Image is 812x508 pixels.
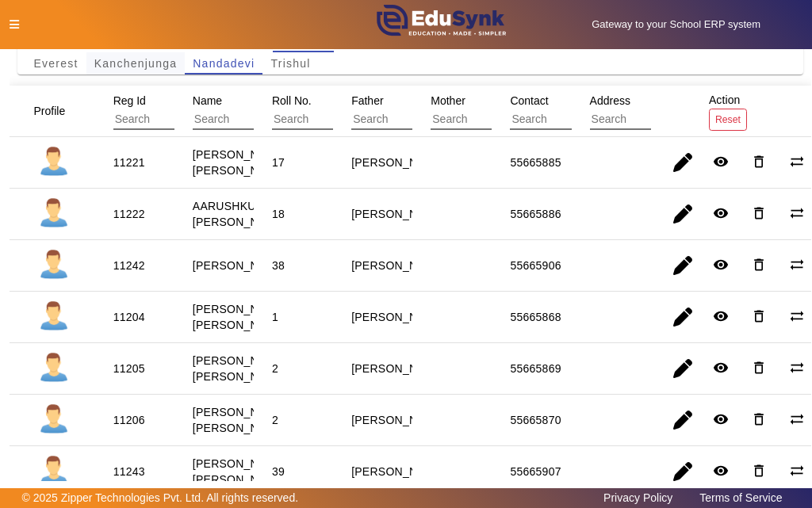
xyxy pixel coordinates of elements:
mat-icon: remove_red_eye [713,257,729,273]
mat-icon: delete_outline [751,308,767,324]
staff-with-status: AARUSHKUMAR [PERSON_NAME] [193,200,286,228]
div: [PERSON_NAME] [351,412,445,428]
mat-icon: remove_red_eye [713,308,729,324]
span: Roll No. [272,94,312,107]
img: profile.png [34,194,74,234]
div: [PERSON_NAME] [351,258,445,273]
input: Search [272,109,414,130]
input: Search [351,109,493,130]
div: [PERSON_NAME] [351,464,445,479]
div: 11242 [113,258,145,273]
div: Father [346,86,513,136]
mat-icon: delete_outline [751,205,767,221]
div: 11243 [113,464,145,479]
div: 1 [272,309,278,325]
span: Father [351,94,383,107]
mat-icon: remove_red_eye [713,205,729,221]
div: 55665885 [510,155,561,170]
div: 11222 [113,206,145,222]
mat-icon: remove_red_eye [713,154,729,170]
mat-icon: remove_red_eye [713,463,729,479]
staff-with-status: [PERSON_NAME] [PERSON_NAME] [193,303,286,331]
div: Contact [504,86,672,136]
mat-icon: delete_outline [751,360,767,376]
div: 11206 [113,412,145,428]
span: Everest [34,58,79,69]
div: [PERSON_NAME] [351,155,445,170]
div: 2 [272,361,278,376]
mat-icon: sync_alt [789,308,805,324]
div: Action [703,86,753,136]
button: Reset [709,109,747,130]
mat-icon: sync_alt [789,257,805,273]
span: Profile [34,105,66,117]
mat-icon: remove_red_eye [713,411,729,427]
mat-icon: sync_alt [789,463,805,479]
a: Privacy Policy [596,487,680,508]
mat-icon: remove_red_eye [713,360,729,376]
div: 55665869 [510,361,561,376]
input: Search [193,109,335,130]
staff-with-status: [PERSON_NAME] [PERSON_NAME] [193,354,286,383]
div: 11204 [113,309,145,325]
div: 55665870 [510,412,561,428]
mat-icon: delete_outline [751,463,767,479]
span: Trishul [270,58,310,69]
span: Address [590,94,630,107]
mat-icon: sync_alt [789,154,805,170]
div: Name [187,86,354,136]
img: profile.png [34,400,74,440]
p: © 2025 Zipper Technologies Pvt. Ltd. All rights reserved. [22,490,299,506]
div: [PERSON_NAME] [351,206,445,222]
img: profile.png [34,143,74,182]
a: Terms of Service [691,487,790,508]
div: [PERSON_NAME] [351,309,445,325]
staff-with-status: [PERSON_NAME] [193,259,286,272]
mat-icon: sync_alt [789,360,805,376]
span: Kanchenjunga [94,58,178,69]
staff-with-status: [PERSON_NAME] [PERSON_NAME] [193,406,286,434]
mat-icon: delete_outline [751,257,767,273]
div: 17 [272,155,285,170]
span: Contact [510,94,548,107]
staff-with-status: [PERSON_NAME] [PERSON_NAME] [193,457,286,486]
input: Search [431,109,573,130]
div: 55665868 [510,309,561,325]
span: Name [193,94,222,107]
img: profile.png [34,297,74,337]
staff-with-status: [PERSON_NAME] [PERSON_NAME] [193,148,286,177]
div: 38 [272,258,285,273]
mat-icon: delete_outline [751,154,767,170]
input: Search [590,109,732,130]
mat-icon: sync_alt [789,205,805,221]
span: Reg Id [113,94,146,107]
div: 18 [272,206,285,222]
div: Mother [425,86,592,136]
span: Nandadevi [193,58,255,69]
mat-icon: delete_outline [751,411,767,427]
div: Address [584,86,752,136]
h5: Gateway to your School ERP system [550,18,803,31]
div: [PERSON_NAME] [351,361,445,376]
img: profile.png [34,452,74,491]
div: 55665907 [510,464,561,479]
input: Search [113,109,255,130]
mat-icon: sync_alt [789,411,805,427]
div: 55665906 [510,258,561,273]
div: Profile [29,97,86,125]
img: profile.png [34,246,74,285]
div: 2 [272,412,278,428]
div: 11221 [113,155,145,170]
div: Reg Id [108,86,275,136]
img: profile.png [34,349,74,388]
div: 11205 [113,361,145,376]
div: Roll No. [266,86,434,136]
div: 39 [272,464,285,479]
span: Mother [431,94,465,107]
input: Search [510,109,652,130]
div: 55665886 [510,206,561,222]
